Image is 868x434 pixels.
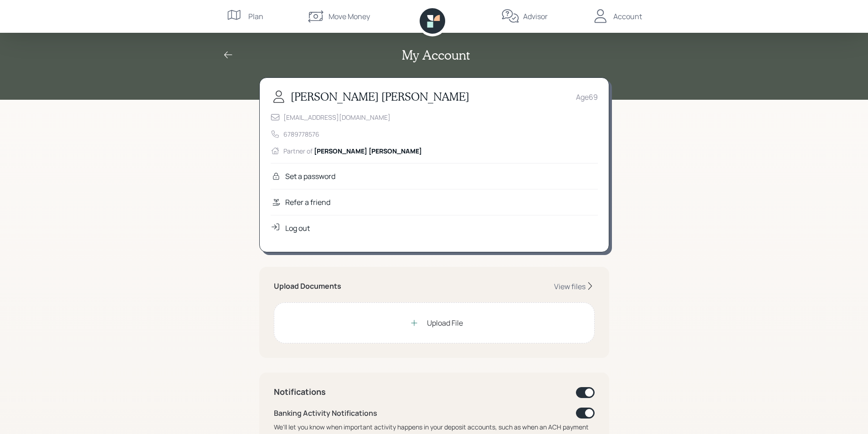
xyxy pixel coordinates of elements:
[402,47,470,63] h2: My Account
[523,11,548,22] div: Advisor
[427,317,463,328] div: Upload File
[613,11,642,22] div: Account
[285,223,310,234] div: Log out
[285,197,330,208] div: Refer a friend
[283,129,319,139] div: 6789778576
[291,90,469,103] h3: [PERSON_NAME] [PERSON_NAME]
[274,387,326,397] h4: Notifications
[274,282,341,291] h5: Upload Documents
[314,147,422,155] span: [PERSON_NAME] [PERSON_NAME]
[283,112,390,122] div: [EMAIL_ADDRESS][DOMAIN_NAME]
[329,11,370,22] div: Move Money
[554,281,586,291] div: View files
[576,92,598,102] div: Age 69
[285,171,335,182] div: Set a password
[283,146,422,156] div: Partner of
[274,408,377,419] div: Banking Activity Notifications
[248,11,263,22] div: Plan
